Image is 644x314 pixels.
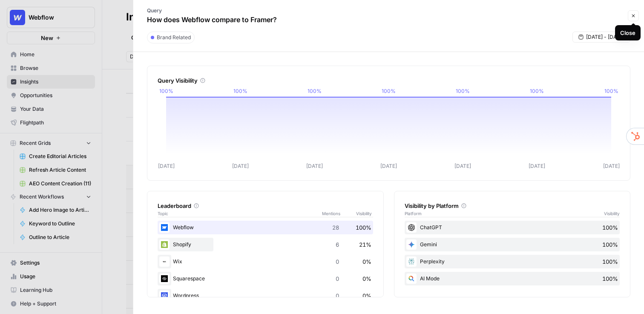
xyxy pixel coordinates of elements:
[306,163,323,169] tspan: [DATE]
[233,88,247,94] tspan: 100%
[356,223,371,232] span: 100%
[604,88,618,94] tspan: 100%
[405,272,620,285] div: AI Mode
[602,240,618,249] span: 100%
[586,33,624,41] span: [DATE] - [DATE]
[232,163,249,169] tspan: [DATE]
[572,32,630,43] button: [DATE] - [DATE]
[159,222,170,233] img: a1pu3e9a4sjoov2n4mw66knzy8l8
[456,88,470,94] tspan: 100%
[158,202,373,210] div: Leaderboard
[359,240,371,249] span: 21%
[158,76,620,85] div: Query Visibility
[620,29,635,37] div: Close
[159,239,170,250] img: wrtrwb713zz0l631c70900pxqvqh
[336,291,339,300] span: 0
[158,163,175,169] tspan: [DATE]
[158,289,373,302] div: Wordpress
[454,163,471,169] tspan: [DATE]
[147,14,277,25] p: How does Webflow compare to Framer?
[405,255,620,268] div: Perplexity
[308,88,322,94] tspan: 100%
[382,88,396,94] tspan: 100%
[604,210,620,217] span: Visibility
[158,238,373,251] div: Shopify
[159,274,170,284] img: onsbemoa9sjln5gpq3z6gl4wfdvr
[602,223,618,232] span: 100%
[602,274,618,283] span: 100%
[405,202,620,210] div: Visibility by Platform
[159,256,170,267] img: i4x52ilb2nzb0yhdjpwfqj6p8htt
[405,221,620,234] div: ChatGPT
[336,257,339,266] span: 0
[158,255,373,268] div: Wix
[322,210,356,217] span: Mentions
[356,210,373,217] span: Visibility
[336,240,339,249] span: 6
[405,210,422,217] span: Platform
[362,291,371,300] span: 0%
[362,257,371,266] span: 0%
[147,7,277,14] p: Query
[157,34,191,41] span: Brand Related
[159,88,173,94] tspan: 100%
[603,163,620,169] tspan: [DATE]
[529,163,545,169] tspan: [DATE]
[602,257,618,266] span: 100%
[158,221,373,234] div: Webflow
[158,210,322,217] span: Topic
[336,274,339,283] span: 0
[362,274,371,283] span: 0%
[158,272,373,285] div: Squarespace
[530,88,544,94] tspan: 100%
[380,163,397,169] tspan: [DATE]
[332,223,339,232] span: 28
[159,291,170,301] img: 22xsrp1vvxnaoilgdb3s3rw3scik
[405,238,620,251] div: Gemini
